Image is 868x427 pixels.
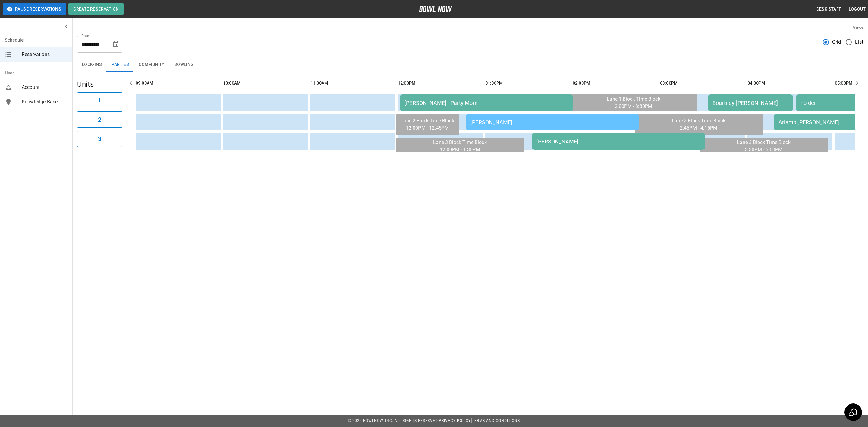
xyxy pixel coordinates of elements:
div: [PERSON_NAME] [536,138,700,145]
button: Create Reservation [68,3,124,15]
button: Lock-ins [77,58,107,72]
button: Community [134,58,169,72]
button: 1 [77,92,122,108]
span: Account [22,84,68,91]
th: 12:00PM [398,75,483,92]
th: 10:00AM [223,75,308,92]
h6: 1 [98,96,101,105]
h6: 3 [98,134,101,144]
img: logo [419,6,452,12]
div: [PERSON_NAME] [470,119,634,125]
button: Choose date, selected date is Sep 20, 2025 [110,38,122,50]
div: Bourtney [PERSON_NAME] [712,100,788,106]
th: 09:00AM [136,75,221,92]
button: Bowling [169,58,199,72]
a: Privacy Policy [439,419,471,423]
div: inventory tabs [77,58,863,72]
span: Grid [832,39,841,46]
span: © 2022 BowlNow, Inc. All Rights Reserved. [348,419,439,423]
h6: 2 [98,115,101,124]
button: Desk Staff [814,4,844,15]
div: [PERSON_NAME] - Party Mom [404,100,568,106]
a: Terms and Conditions [472,419,520,423]
button: Logout [846,4,868,15]
span: Reservations [22,51,68,58]
span: Knowledge Base [22,98,68,105]
h5: Units [77,80,122,89]
button: Pause Reservations [3,3,66,15]
button: 2 [77,111,122,128]
span: List [855,39,863,46]
th: 11:00AM [310,75,395,92]
button: Parties [107,58,134,72]
label: View [853,25,863,30]
button: 3 [77,131,122,147]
